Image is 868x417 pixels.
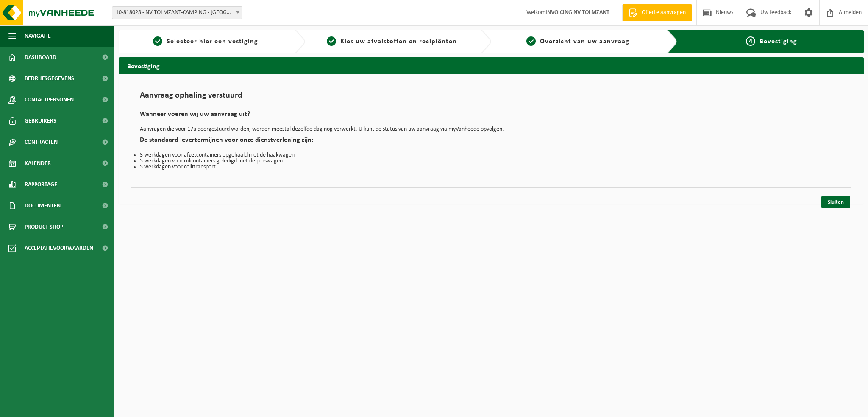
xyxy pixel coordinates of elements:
[140,137,843,148] h2: De standaard levertermijnen voor onze dienstverlening zijn:
[540,38,629,45] span: Overzicht van uw aanvraag
[622,4,692,21] a: Offerte aanvragen
[25,132,58,153] span: Contracten
[25,238,93,259] span: Acceptatievoorwaarden
[153,36,162,46] span: 1
[821,196,850,208] a: Sluiten
[167,38,258,45] span: Selecteer hier een vestiging
[140,126,843,132] p: Aanvragen die voor 17u doorgestuurd worden, worden meestal dezelfde dag nog verwerkt. U kunt de s...
[759,38,797,45] span: Bevestiging
[119,57,864,74] h2: Bevestiging
[495,36,661,47] a: 3Overzicht van uw aanvraag
[140,164,843,170] li: 5 werkdagen voor collitransport
[309,36,475,47] a: 2Kies uw afvalstoffen en recipiënten
[123,36,288,47] a: 1Selecteer hier een vestiging
[746,36,755,46] span: 4
[140,158,843,164] li: 5 werkdagen voor rolcontainers geledigd met de perswagen
[25,216,63,238] span: Product Shop
[25,110,56,132] span: Gebruikers
[112,7,242,19] span: 10-818028 - NV TOLMZANT-CAMPING - DE HAAN
[25,153,51,174] span: Kalender
[25,47,56,68] span: Dashboard
[25,68,74,89] span: Bedrijfsgegevens
[340,38,457,45] span: Kies uw afvalstoffen en recipiënten
[640,8,688,17] span: Offerte aanvragen
[112,6,242,19] span: 10-818028 - NV TOLMZANT-CAMPING - DE HAAN
[25,89,74,110] span: Contactpersonen
[140,152,843,158] li: 3 werkdagen voor afzetcontainers opgehaald met de haakwagen
[545,9,609,16] strong: INVOICING NV TOLMZANT
[526,36,536,46] span: 3
[25,25,51,47] span: Navigatie
[25,195,61,216] span: Documenten
[140,91,843,104] h1: Aanvraag ophaling verstuurd
[25,174,57,195] span: Rapportage
[140,111,843,122] h2: Wanneer voeren wij uw aanvraag uit?
[327,36,336,46] span: 2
